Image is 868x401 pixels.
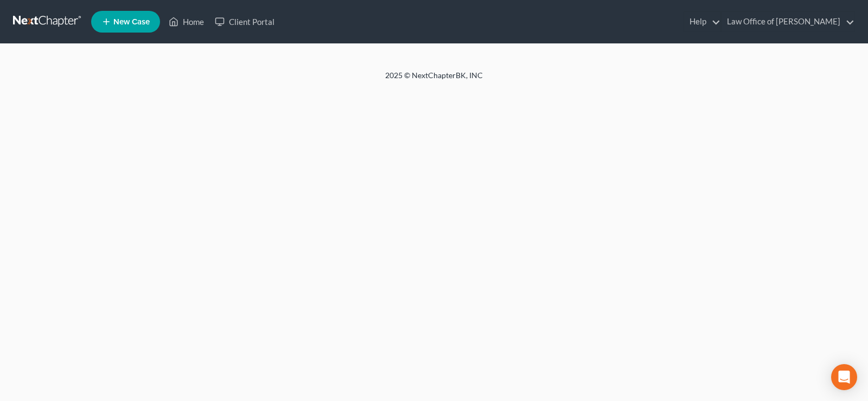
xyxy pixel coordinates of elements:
a: Home [163,12,209,31]
a: Law Office of [PERSON_NAME] [722,12,854,31]
div: 2025 © NextChapterBK, INC [125,70,743,90]
new-legal-case-button: New Case [91,11,160,33]
div: Open Intercom Messenger [831,364,857,390]
a: Client Portal [209,12,280,31]
a: Help [684,12,720,31]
